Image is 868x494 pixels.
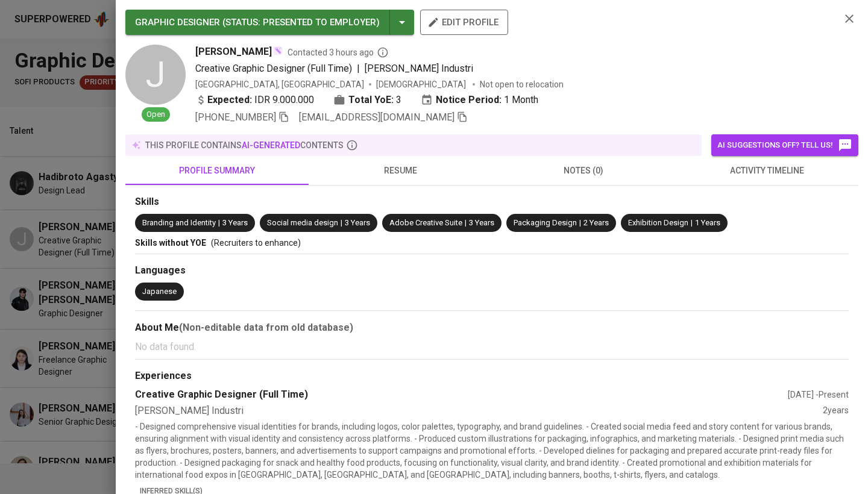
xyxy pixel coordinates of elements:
svg: By Batam recruiter [377,46,389,58]
div: Japanese [142,286,177,298]
span: | [691,217,693,229]
span: | [465,217,467,229]
span: 2 Years [583,218,609,227]
span: activity timeline [682,163,851,178]
span: AI suggestions off? Tell us! [717,138,852,152]
b: Total YoE: [348,93,394,107]
span: Skills without YOE [135,238,206,248]
span: | [579,217,581,229]
div: [DATE] - Present [788,389,849,401]
span: [EMAIL_ADDRESS][DOMAIN_NAME] [299,111,454,123]
button: edit profile [420,10,508,35]
div: IDR 9.000.000 [195,93,314,107]
span: [PERSON_NAME] Industri [365,63,473,74]
div: 2 years [823,404,849,418]
img: magic_wand.svg [273,46,283,55]
span: [DEMOGRAPHIC_DATA] [376,78,468,90]
span: [PHONE_NUMBER] [195,111,276,123]
div: Creative Graphic Designer (Full Time) [135,388,788,402]
span: Branding and Identity [142,218,216,227]
span: Contacted 3 hours ago [288,46,389,58]
div: Languages [135,264,849,278]
b: (Non-editable data from old database) [179,322,353,333]
span: GRAPHIC DESIGNER [135,17,220,28]
span: 3 [396,93,401,107]
div: Experiences [135,369,849,383]
p: this profile contains contents [145,139,344,151]
span: | [218,217,220,229]
span: AI-generated [242,140,300,150]
b: Expected: [207,93,252,107]
span: Open [142,109,170,120]
span: 3 Years [345,218,370,227]
span: ( STATUS : Presented to Employer ) [222,17,380,28]
div: About Me [135,320,849,335]
span: 1 Years [695,218,720,227]
div: J [125,45,186,105]
div: [GEOGRAPHIC_DATA], [GEOGRAPHIC_DATA] [195,78,364,90]
div: 1 Month [421,93,538,107]
p: - Designed comprehensive visual identities for brands, including logos, color palettes, typograph... [135,421,849,481]
span: profile summary [133,163,301,178]
span: | [341,217,342,229]
span: 3 Years [469,218,494,227]
p: No data found. [135,340,849,354]
span: resume [316,163,485,178]
span: Exhibition Design [628,218,688,227]
a: edit profile [420,17,508,27]
div: [PERSON_NAME] Industri [135,404,823,418]
p: Not open to relocation [480,78,564,90]
span: notes (0) [499,163,668,178]
span: Adobe Creative Suite [389,218,462,227]
b: Notice Period: [436,93,502,107]
div: Skills [135,195,849,209]
button: AI suggestions off? Tell us! [711,134,858,156]
span: 3 Years [222,218,248,227]
span: edit profile [430,14,498,30]
button: GRAPHIC DESIGNER (STATUS: Presented to Employer) [125,10,414,35]
span: Packaging Design [514,218,577,227]
span: | [357,61,360,76]
span: Social media design [267,218,338,227]
span: (Recruiters to enhance) [211,238,301,248]
span: [PERSON_NAME] [195,45,272,59]
span: Creative Graphic Designer (Full Time) [195,63,352,74]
